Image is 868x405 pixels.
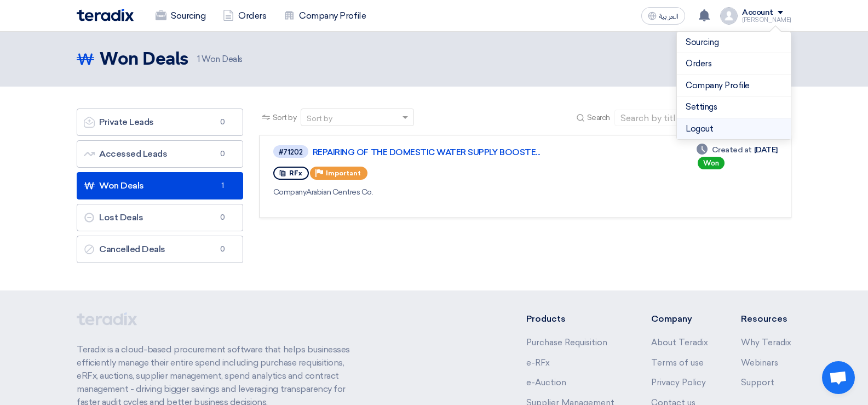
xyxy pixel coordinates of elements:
[741,358,778,368] a: Webinars
[526,358,550,368] a: e-RFx
[197,54,200,64] span: 1
[289,169,302,177] span: RFx
[698,157,725,169] div: Won
[273,187,307,197] span: Company
[526,378,566,387] a: e-Auction
[77,109,243,136] a: Private Leads0
[641,7,685,25] button: العربية
[216,212,229,223] span: 0
[279,149,303,156] div: #71202
[659,13,679,20] span: العربية
[720,7,738,25] img: profile_test.png
[273,112,297,123] span: Sort by
[216,180,229,191] span: 1
[686,36,782,49] a: Sourcing
[147,4,214,28] a: Sourcing
[741,378,774,387] a: Support
[77,172,243,199] a: Won Deals1
[100,49,188,71] h2: Won Deals
[697,144,778,156] div: [DATE]
[742,17,791,23] div: [PERSON_NAME]
[526,312,619,326] li: Products
[307,113,332,124] div: Sort by
[741,338,791,347] a: Why Teradix
[651,338,708,347] a: About Teradix
[326,169,361,177] span: Important
[77,140,243,168] a: Accessed Leads0
[273,186,589,198] div: Arabian Centres Co.
[216,149,229,159] span: 0
[216,117,229,128] span: 0
[526,338,607,347] a: Purchase Requisition
[587,112,610,123] span: Search
[686,58,782,70] a: Orders
[651,378,706,387] a: Privacy Policy
[742,8,773,18] div: Account
[77,236,243,263] a: Cancelled Deals0
[686,101,782,113] a: Settings
[197,53,243,66] span: Won Deals
[741,312,791,326] li: Resources
[77,9,134,21] img: Teradix logo
[712,144,752,156] span: Created at
[822,361,855,394] div: Open chat
[214,4,275,28] a: Orders
[651,312,708,326] li: Company
[216,244,229,255] span: 0
[686,79,782,92] a: Company Profile
[77,204,243,231] a: Lost Deals0
[651,358,704,368] a: Terms of use
[275,4,375,28] a: Company Profile
[614,110,768,126] input: Search by title or reference number
[313,147,587,157] a: REPAIRING OF THE DOMESTIC WATER SUPPLY BOOSTE...
[677,118,791,140] li: Logout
